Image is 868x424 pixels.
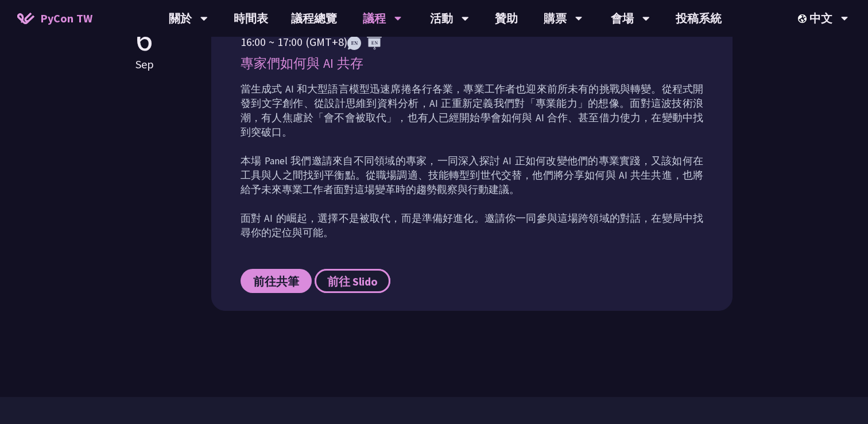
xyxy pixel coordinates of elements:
[241,269,312,293] a: 前往共筆
[798,14,809,23] img: Locale Icon
[241,33,703,51] p: 16:00 ~ 17:00 (GMT+8)
[241,53,703,74] p: 專家們如何與 AI 共存
[135,56,154,73] p: Sep
[17,13,34,24] img: Home icon of PyCon TW 2025
[40,10,92,27] span: PyCon TW
[327,274,378,288] span: 前往 Slido
[241,82,703,240] p: 當生成式 AI 和大型語言模型迅速席捲各行各業，專業工作者也迎來前所未有的挑戰與轉變。從程式開發到文字創作、從設計思維到資料分析，AI 正重新定義我們對「專業能力」的想像。面對這波技術浪潮，有人...
[315,269,390,293] a: 前往 Slido
[347,36,382,50] img: ENEN.5a408d1.svg
[6,4,104,33] a: PyCon TW
[253,274,299,288] span: 前往共筆
[135,21,154,56] p: 6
